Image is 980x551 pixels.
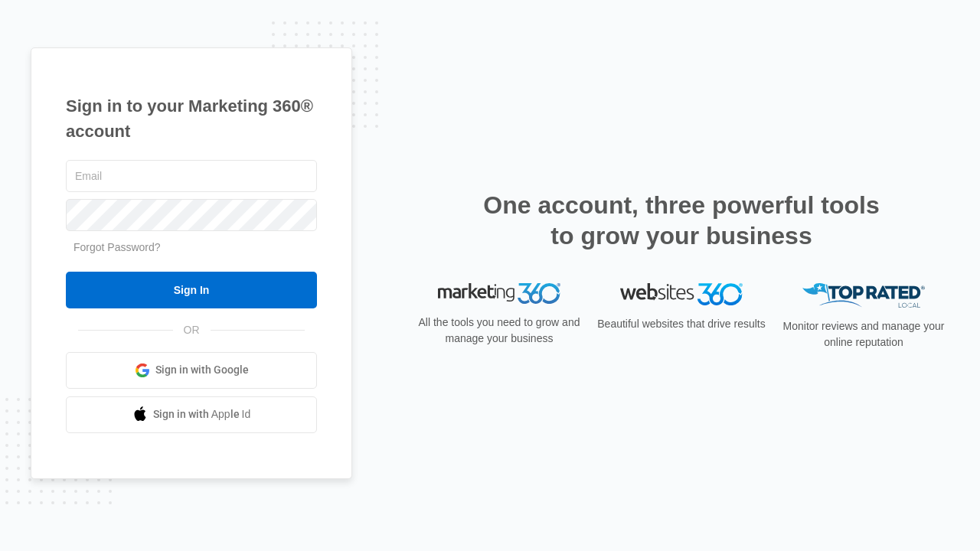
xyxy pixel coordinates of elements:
[66,396,317,433] a: Sign in with Apple Id
[155,362,249,378] span: Sign in with Google
[620,283,743,305] img: Websites 360
[438,283,560,305] img: Marketing 360
[73,241,161,253] a: Forgot Password?
[66,352,317,389] a: Sign in with Google
[778,318,949,350] p: Monitor reviews and manage your online reputation
[153,406,251,422] span: Sign in with Apple Id
[173,322,211,338] span: OR
[66,93,317,144] h1: Sign in to your Marketing 360® account
[66,160,317,192] input: Email
[66,272,317,308] input: Sign In
[413,315,585,347] p: All the tools you need to grow and manage your business
[479,190,884,251] h2: One account, three powerful tools to grow your business
[802,283,925,308] img: Top Rated Local
[596,316,767,332] p: Beautiful websites that drive results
